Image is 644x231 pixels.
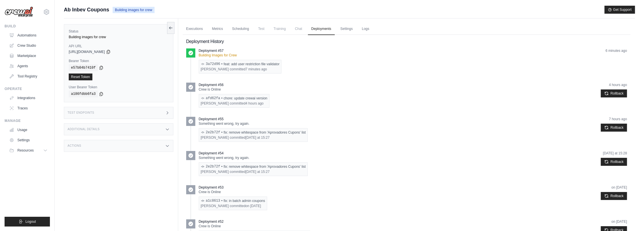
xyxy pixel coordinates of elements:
[291,23,305,34] span: Chat is not available until the deployment is complete
[199,151,224,156] p: Deployment #54
[206,199,220,203] a: a1c8613
[337,23,356,35] a: Settings
[245,204,261,208] time: August 12, 2025 at 19:28 GMT-3
[69,44,168,48] label: API URL
[603,151,627,155] time: August 18, 2025 at 15:28 GMT-3
[199,190,267,194] p: Crew is Online
[255,23,268,34] span: Test
[7,93,50,103] a: Integrations
[199,83,224,87] p: Deployment #56
[201,130,306,135] div: fix: remove whitespace from 'Aprovadores Cupons' list
[615,204,644,231] iframe: Chat Widget
[199,53,282,58] p: Building Images for Crew
[7,72,50,81] a: Tool Registry
[199,87,269,92] p: Crew is Online
[358,23,373,35] a: Logs
[69,64,98,71] code: e57b04b7410f
[221,130,222,135] span: •
[69,85,168,89] label: User Bearer Token
[245,101,263,105] time: August 19, 2025 at 12:29 GMT-3
[25,219,36,224] span: Logout
[7,104,50,113] a: Traces
[615,204,644,231] div: Widget de chat
[221,199,222,203] span: •
[201,62,280,66] div: feat: add user restriction file validator
[186,38,627,45] h2: Deployment History
[68,128,99,131] h3: Additional Details
[270,23,289,34] span: Training is not available until the deployment is complete
[5,87,50,91] div: Operate
[245,170,270,174] time: August 18, 2025 at 15:27 GMT-3
[68,111,94,115] h3: Test Endpoints
[201,164,306,169] div: fix: remove whitespace from 'Aprovadores Cupons' list
[5,217,50,226] button: Logout
[221,164,222,169] span: •
[68,144,81,148] h3: Actions
[201,135,306,140] div: [PERSON_NAME] committed
[201,204,265,208] div: [PERSON_NAME] committed
[69,35,168,39] div: Building images for crew
[69,91,98,97] code: a186fdbb6fa3
[609,117,627,121] time: August 19, 2025 at 09:28 GMT-3
[5,118,50,123] div: Manage
[208,23,226,35] a: Metrics
[199,156,308,160] p: Something went wrong, try again.
[206,62,220,66] a: 3a72d96
[221,62,222,66] span: •
[7,146,50,155] button: Resources
[221,96,222,101] span: •
[604,6,635,14] button: Get Support
[7,41,50,50] a: Crew Studio
[609,83,627,87] time: August 19, 2025 at 12:30 GMT-3
[5,24,50,28] div: Build
[206,130,220,135] a: 2e2b72f
[69,73,92,80] a: Reset Token
[308,23,335,35] a: Deployments
[601,158,627,166] button: Rollback
[612,220,627,224] time: July 31, 2025 at 15:53 GMT-3
[69,29,168,34] label: Status
[64,6,109,14] span: Ab Inbev Coupons
[7,51,50,60] a: Marketplace
[5,7,33,17] img: Logo
[7,125,50,134] a: Usage
[7,62,50,71] a: Agents
[201,101,267,106] div: [PERSON_NAME] committed
[201,67,280,71] div: [PERSON_NAME] committed
[601,192,627,200] button: Rollback
[206,164,220,169] a: 2e2b72f
[183,23,206,35] a: Executions
[245,67,267,71] time: August 19, 2025 at 16:34 GMT-3
[245,136,270,140] time: August 18, 2025 at 15:27 GMT-3
[199,117,224,121] p: Deployment #55
[7,31,50,40] a: Automations
[229,23,252,35] a: Scheduling
[201,169,306,174] div: [PERSON_NAME] committed
[606,49,627,53] time: August 19, 2025 at 16:34 GMT-3
[199,219,224,224] p: Deployment #52
[69,50,105,54] span: [URL][DOMAIN_NAME]
[601,124,627,132] button: Rollback
[612,185,627,189] time: August 12, 2025 at 19:33 GMT-3
[201,96,267,101] div: chore: update crewai version
[113,7,155,13] span: Building images for crew
[199,185,224,190] p: Deployment #53
[17,148,34,153] span: Resources
[7,136,50,145] a: Settings
[199,121,308,126] p: Something went wrong, try again.
[199,224,310,228] p: Crew is Online
[201,199,265,203] div: fix: in batch admin coupons
[199,48,224,53] p: Deployment #57
[206,96,220,101] a: afd62fa
[601,89,627,97] button: Rollback
[69,59,168,63] label: Bearer Token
